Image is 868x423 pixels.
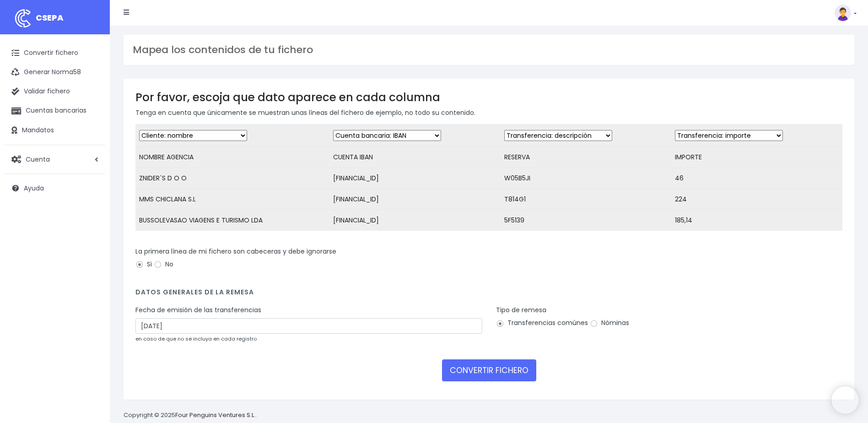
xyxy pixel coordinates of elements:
[835,5,851,21] img: profile
[135,288,842,301] h4: Datos generales de la remesa
[135,189,329,210] td: MMS CHICLANA S.L
[11,7,34,30] img: logo
[124,411,257,420] p: Copyright © 2025 .
[135,147,329,168] td: NOMBRE AGENCIA
[329,168,501,189] td: [FINANCIAL_ID]
[135,91,842,104] h3: Por favor, escoja que dato aparece en cada columna
[135,210,329,231] td: BUSSOLEVASAO VIAGENS E TURISMO LDA
[5,82,105,101] a: Validar fichero
[26,154,50,163] span: Cuenta
[329,189,501,210] td: [FINANCIAL_ID]
[329,210,501,231] td: [FINANCIAL_ID]
[501,210,672,231] td: 5F5139
[133,44,845,56] h3: Mapea los contenidos de tu fichero
[671,168,842,189] td: 46
[135,108,842,118] p: Tenga en cuenta que únicamente se muestran unas líneas del fichero de ejemplo, no todo su contenido.
[135,260,152,269] label: Si
[154,260,173,269] label: No
[501,147,672,168] td: RESERVA
[5,179,105,198] a: Ayuda
[671,189,842,210] td: 224
[671,210,842,231] td: 185,14
[24,184,44,193] span: Ayuda
[5,43,105,63] a: Convertir fichero
[5,121,105,140] a: Mandatos
[135,247,336,256] label: La primera línea de mi fichero son cabeceras y debe ignorarse
[329,147,501,168] td: CUENTA IBAN
[5,150,105,169] a: Cuenta
[496,305,546,315] label: Tipo de remesa
[590,318,629,328] label: Nóminas
[496,318,588,328] label: Transferencias comúnes
[175,411,255,419] a: Four Penguins Ventures S.L.
[671,147,842,168] td: IMPORTE
[135,168,329,189] td: ZNIDER`S D O O
[5,63,105,82] a: Generar Norma58
[5,101,105,120] a: Cuentas bancarias
[135,305,261,315] label: Fecha de emisión de las transferencias
[501,168,672,189] td: W05B5JI
[442,359,536,381] button: CONVERTIR FICHERO
[501,189,672,210] td: T814G1
[135,335,257,342] small: en caso de que no se incluya en cada registro
[36,12,64,23] span: CSEPA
